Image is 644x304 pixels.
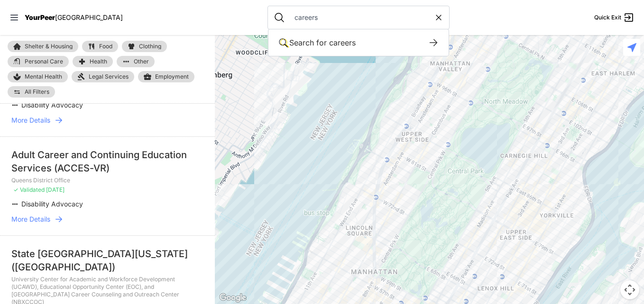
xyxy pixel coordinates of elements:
a: All Filters [8,86,55,98]
span: YourPeer [25,13,55,21]
a: Mental Health [8,71,68,82]
a: Shelter & Housing [8,41,78,52]
a: More Details [11,116,203,125]
a: Health [73,56,113,67]
span: Employment [155,73,189,80]
span: Search for [289,38,327,47]
span: More Details [11,215,50,224]
span: Legal Services [89,73,129,80]
a: Quick Exit [594,12,635,23]
a: YourPeer[GEOGRAPHIC_DATA] [25,15,123,20]
span: Personal Care [25,59,63,64]
a: Food [82,41,118,52]
span: Disability Advocacy [21,101,83,109]
span: [DATE] [46,186,64,193]
span: All Filters [25,89,49,95]
div: State [GEOGRAPHIC_DATA][US_STATE] ([GEOGRAPHIC_DATA]) [11,247,203,274]
a: Other [117,56,155,67]
a: Employment [138,71,194,82]
span: Mental Health [25,73,62,80]
span: Clothing [139,44,161,49]
a: Personal Care [8,56,69,67]
span: Disability Advocacy [21,200,83,208]
div: Adult Career and Continuing Education Services (ACCES-VR) [11,148,203,175]
span: [GEOGRAPHIC_DATA] [55,13,123,21]
a: Open this area in Google Maps (opens a new window) [217,292,248,304]
a: Legal Services [72,71,134,82]
img: Google [217,292,248,304]
p: Queens District Office [11,177,203,184]
span: Food [99,44,112,49]
span: ✓ Validated [13,186,45,193]
span: careers [329,38,356,47]
span: Health [90,59,107,64]
a: More Details [11,215,203,224]
input: Search [289,13,434,22]
span: Other [134,59,149,64]
span: Quick Exit [594,14,621,21]
button: Map camera controls [620,280,639,299]
a: Clothing [122,41,167,52]
span: More Details [11,116,50,125]
span: Shelter & Housing [25,44,73,49]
